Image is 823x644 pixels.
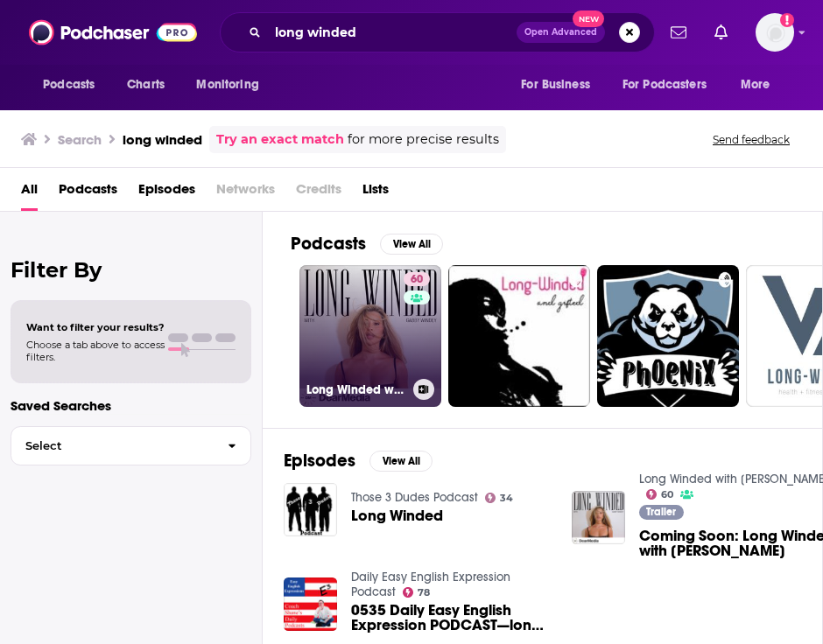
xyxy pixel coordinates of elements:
[351,490,478,505] a: Those 3 Dudes Podcast
[741,73,770,97] span: More
[664,17,693,47] a: Show notifications dropdown
[351,570,510,599] a: Daily Easy English Expression Podcast
[284,577,337,631] img: 0535 Daily Easy English Expression PODCAST—long-winded
[26,321,165,333] span: Want to filter your results?
[362,175,389,211] a: Lists
[707,17,735,47] a: Show notifications dropdown
[284,450,433,472] a: EpisodesView All
[403,587,431,598] a: 78
[756,13,794,52] img: User Profile
[43,73,95,97] span: Podcasts
[184,68,281,101] button: open menu
[418,589,430,597] span: 78
[216,129,344,150] a: Try an exact match
[646,507,676,517] span: Trailer
[411,271,423,289] span: 60
[509,68,612,101] button: open menu
[485,493,514,503] a: 34
[348,129,499,150] span: for more precise results
[521,73,590,97] span: For Business
[623,73,707,97] span: For Podcasters
[59,175,117,211] a: Podcasts
[780,13,794,27] svg: Add a profile image
[11,397,251,414] p: Saved Searches
[216,175,275,211] span: Networks
[573,10,604,27] span: New
[26,339,165,363] span: Choose a tab above to access filters.
[284,483,337,536] img: Long Winded
[306,382,406,397] h3: Long Winded with [PERSON_NAME]
[404,272,430,286] a: 60
[351,508,443,523] a: Long Winded
[756,13,794,52] span: Logged in as emma.garth
[572,491,625,544] img: Coming Soon: Long Winded with Gabby Windey
[284,450,355,472] h2: Episodes
[291,233,443,255] a: PodcastsView All
[299,265,441,407] a: 60Long Winded with [PERSON_NAME]
[611,68,732,101] button: open menu
[123,131,202,148] h3: long winded
[646,489,674,500] a: 60
[116,68,175,101] a: Charts
[380,234,443,255] button: View All
[220,12,655,52] div: Search podcasts, credits, & more...
[369,451,433,472] button: View All
[138,175,195,211] a: Episodes
[500,494,513,502] span: 34
[728,68,792,101] button: open menu
[21,175,38,211] a: All
[11,257,251,283] h2: Filter By
[29,16,197,49] img: Podchaser - Follow, Share and Rate Podcasts
[127,73,165,97] span: Charts
[11,440,214,451] span: Select
[296,175,341,211] span: Credits
[31,68,117,101] button: open menu
[11,426,251,465] button: Select
[661,491,673,499] span: 60
[58,131,102,148] h3: Search
[291,233,366,255] h2: Podcasts
[268,18,517,46] input: Search podcasts, credits, & more...
[707,132,795,147] button: Send feedback
[524,28,597,37] span: Open Advanced
[517,22,605,43] button: Open AdvancedNew
[351,603,551,633] a: 0535 Daily Easy English Expression PODCAST—long-winded
[756,13,794,52] button: Show profile menu
[196,73,258,97] span: Monitoring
